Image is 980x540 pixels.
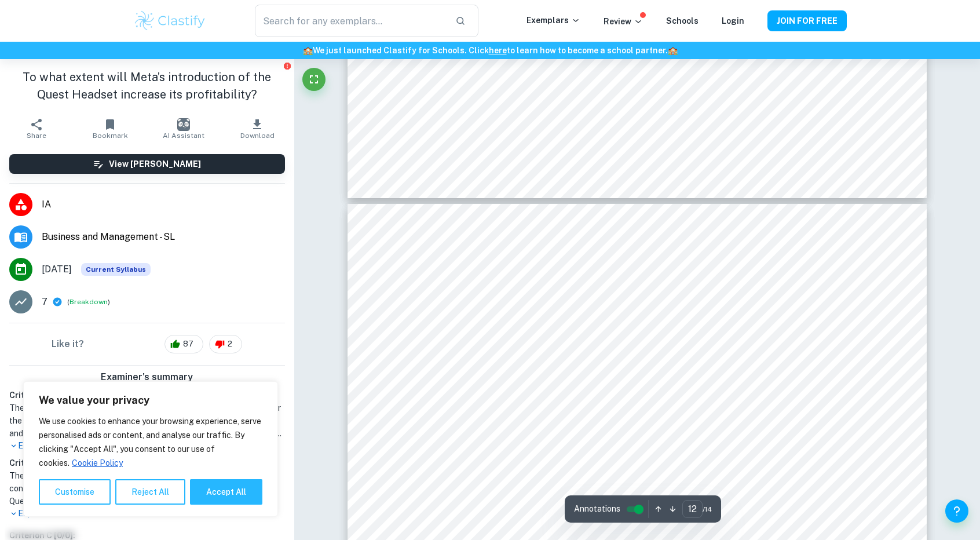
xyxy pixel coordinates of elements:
[39,393,262,407] p: We value your privacy
[9,508,285,520] p: Expand
[52,337,84,351] h6: Like it?
[81,263,151,276] div: This exemplar is based on the current syllabus. Feel free to refer to it for inspiration/ideas wh...
[39,414,262,470] p: We use cookies to enhance your browsing experience, serve personalised ads or content, and analys...
[526,14,580,27] p: Exemplars
[70,297,108,307] button: Breakdown
[163,132,204,140] span: AI Assistant
[9,154,285,174] button: View [PERSON_NAME]
[42,295,47,309] p: 7
[604,15,643,28] p: Review
[9,68,285,103] h1: To what extent will Meta’s introduction of the Quest Headset increase its profitability?
[283,61,292,70] button: Report issue
[302,68,326,91] button: Fullscreen
[71,458,123,468] a: Cookie Policy
[81,263,151,276] span: Current Syllabus
[666,16,699,25] a: Schools
[177,118,190,131] img: AI Assistant
[703,504,712,515] span: / 14
[133,9,207,32] img: Clastify logo
[42,262,72,276] span: [DATE]
[303,46,313,55] span: 🏫
[221,112,294,145] button: Download
[74,112,147,145] button: Bookmark
[190,479,262,505] button: Accept All
[767,10,847,31] button: JOIN FOR FREE
[115,479,185,505] button: Reject All
[574,503,620,515] span: Annotations
[9,402,285,440] h1: The student has successfully identified creativity as the key concept for the Internal Assessment...
[39,479,111,505] button: Customise
[945,499,968,523] button: Help and Feedback
[722,16,744,25] a: Login
[2,44,978,57] h6: We just launched Clastify for Schools. Click to learn how to become a school partner.
[221,338,239,350] span: 2
[9,440,285,452] p: Expand
[42,230,285,244] span: Business and Management - SL
[109,158,201,170] h6: View [PERSON_NAME]
[23,381,278,517] div: We value your privacy
[177,338,200,350] span: 87
[67,297,110,308] span: ( )
[209,335,242,353] div: 2
[27,132,46,140] span: Share
[5,370,290,384] h6: Examiner's summary
[9,457,285,469] h6: Criterion B [ 3 / 4 ]:
[93,132,128,140] span: Bookmark
[9,469,285,508] h1: The student included five supporting documents that are relevant, contemporary, and clearly label...
[240,132,275,140] span: Download
[255,5,446,37] input: Search for any exemplars...
[9,389,285,402] h6: Criterion A [ 4 / 5 ]:
[147,112,221,145] button: AI Assistant
[668,46,678,55] span: 🏫
[489,46,507,55] a: here
[164,335,203,353] div: 87
[42,198,285,211] span: IA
